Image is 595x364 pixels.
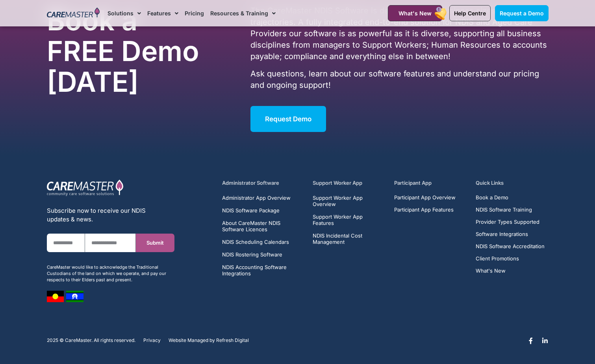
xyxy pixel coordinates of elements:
a: NDIS Rostering Software [222,251,304,258]
a: What's New [388,5,442,21]
span: What's New [399,10,432,17]
a: Participant App Overview [394,195,456,201]
p: The CareMaster NDIS Software is designed for all business sizes and growth trajectories. A fully ... [250,5,548,62]
input: I have an existing NDIS business and my current software isn’t providing everything I need [2,324,7,329]
div: Subscribe now to receive our NDIS updates & news. [47,206,174,224]
h5: Support Worker App [313,179,385,187]
a: Request a Demo [495,5,549,21]
a: Refresh Digital [216,338,249,343]
img: image 7 [47,291,64,302]
a: Support Worker App Overview [313,195,385,207]
a: Support Worker App Features [313,214,385,226]
h5: Participant App [394,179,467,187]
h5: Quick Links [476,179,548,187]
span: Request a Demo [500,10,544,17]
a: NDIS Software Training [476,207,545,213]
img: image 8 [66,291,83,302]
a: Administrator App Overview [222,195,304,201]
span: Website Managed by [169,338,215,343]
a: Client Promotions [476,256,545,262]
a: Help Centre [449,5,491,21]
a: About CareMaster NDIS Software Licences [222,220,304,232]
a: NDIS Software Accreditation [476,243,545,249]
a: NDIS Accounting Software Integrations [222,264,304,277]
img: CareMaster Logo Part [47,179,124,197]
p: 2025 © CareMaster. All rights reserved. [47,338,135,343]
span: Request Demo [265,115,311,123]
span: NDIS Scheduling Calendars [222,239,289,245]
span: NDIS Software Package [222,207,280,214]
a: NDIS Incidental Cost Management [313,232,385,245]
h5: Administrator Software [222,179,304,187]
span: I have an existing NDIS business and need software to operate better [9,314,179,320]
a: Software Integrations [476,231,545,237]
a: Participant App Features [394,207,456,213]
a: Request Demo [250,106,326,132]
p: Ask questions, learn about our software features and understand our pricing and ongoing support! [250,68,548,91]
span: Book a Demo [476,195,508,201]
a: Privacy [143,338,161,343]
span: Administrator App Overview [222,195,291,201]
div: CareMaster would like to acknowledge the Traditional Custodians of the land on which we operate, ... [47,264,174,283]
img: CareMaster Logo [47,7,100,19]
span: Help Centre [454,10,486,17]
input: I have an existing NDIS business and need software to operate better [2,314,7,319]
span: NDIS Rostering Software [222,251,282,258]
span: Provider Types Supported [476,219,539,225]
span: Participant App Features [394,207,454,213]
span: What's New [476,268,506,274]
a: NDIS Software Package [222,207,304,214]
span: I’m a new NDIS provider or I’m about to set up my NDIS business [9,304,169,310]
h2: Book a FREE Demo [DATE] [47,5,210,97]
button: Submit [136,234,174,252]
a: Provider Types Supported [476,219,545,225]
span: Last Name [95,1,122,7]
span: Submit [146,240,164,246]
span: Software Integrations [476,231,528,237]
span: Client Promotions [476,256,519,262]
a: NDIS Scheduling Calendars [222,239,304,245]
a: Book a Demo [476,195,545,201]
span: I have an existing NDIS business and my current software isn’t providing everything I need [2,324,186,338]
a: What's New [476,268,545,274]
input: I’m a new NDIS provider or I’m about to set up my NDIS business [2,304,7,309]
span: NDIS Software Training [476,207,532,213]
